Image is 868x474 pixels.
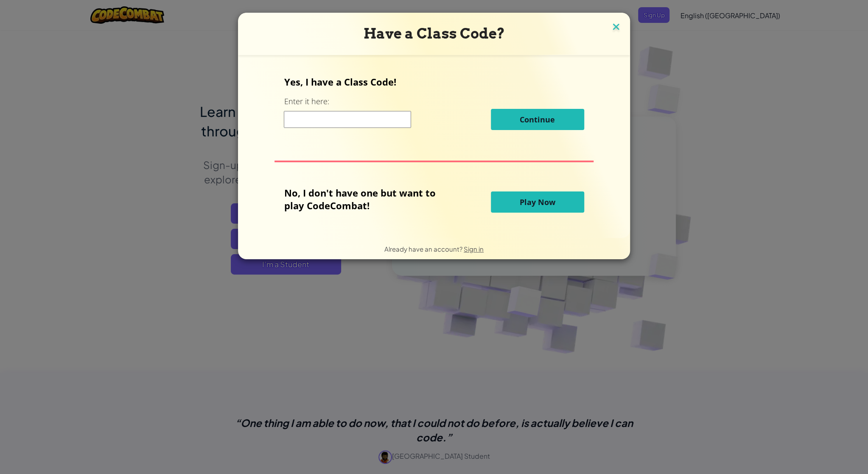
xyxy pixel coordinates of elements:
p: No, I don't have one but want to play CodeCombat! [284,186,448,212]
label: Enter it here: [284,96,329,107]
button: Play Now [491,191,584,213]
button: Continue [491,109,584,130]
p: Yes, I have a Class Code! [284,75,584,88]
span: Already have an account? [384,245,464,253]
span: Continue [520,114,555,125]
a: Sign in [464,245,484,253]
img: close icon [610,21,622,34]
span: Play Now [520,197,555,207]
span: Have a Class Code? [364,25,505,42]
